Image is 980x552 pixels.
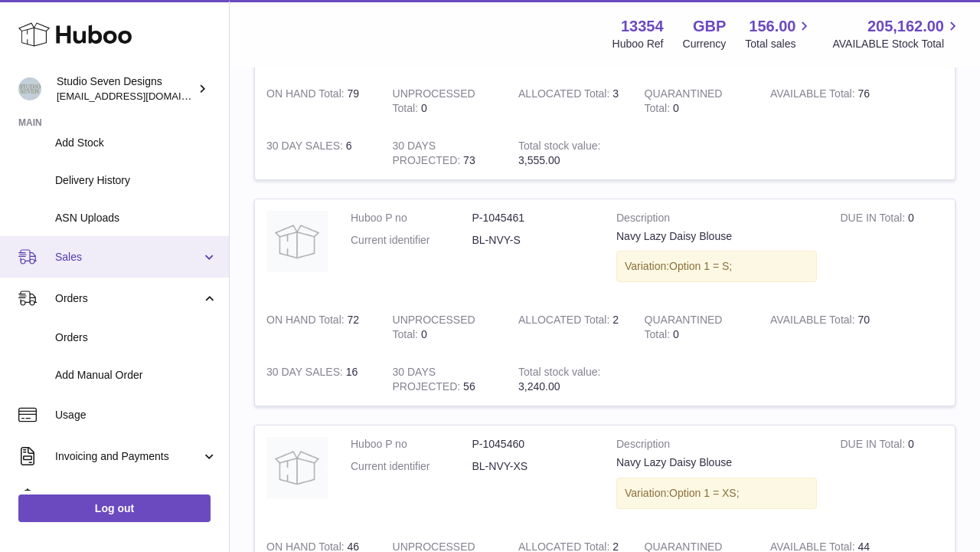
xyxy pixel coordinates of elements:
span: 0 [673,102,679,114]
dd: BL-NVY-XS [472,459,594,474]
div: Currency [683,37,727,51]
strong: 30 DAY SALES [266,366,346,382]
strong: Description [616,437,817,455]
div: Studio Seven Designs [57,74,194,103]
strong: Description [616,211,817,229]
img: contact.studiosevendesigns@gmail.com [18,77,41,100]
strong: ALLOCATED Total [518,87,612,103]
td: 73 [381,127,508,179]
strong: ALLOCATED Total [518,314,612,330]
td: 56 [381,353,508,406]
strong: 13354 [621,16,664,37]
strong: ON HAND Total [266,314,348,330]
dd: P-1045461 [472,211,594,225]
span: 0 [673,328,679,340]
dt: Huboo P no [351,437,472,452]
strong: 30 DAYS PROJECTED [393,140,464,170]
span: Usage [55,408,217,422]
span: Cases [55,491,217,505]
dt: Current identifier [351,233,472,248]
div: Variation: [616,251,817,282]
span: 156.00 [749,16,795,37]
strong: DUE IN Total [840,438,907,454]
span: Option 1 = S; [669,260,732,272]
a: 156.00 Total sales [745,16,813,51]
a: Log out [18,495,211,522]
span: Orders [55,330,217,345]
img: product image [266,437,328,498]
span: Total sales [745,37,813,51]
dt: Huboo P no [351,211,472,225]
td: 79 [255,75,381,127]
td: 0 [381,301,508,353]
td: 3 [507,75,633,127]
strong: Total stock value [518,140,600,156]
td: 70 [759,301,885,353]
strong: DUE IN Total [840,212,907,228]
strong: Total stock value [518,366,600,382]
td: 72 [255,301,381,353]
strong: QUARANTINED Total [645,87,723,118]
td: 0 [828,199,955,302]
td: 16 [255,353,381,406]
span: Add Stock [55,136,217,150]
dd: BL-NVY-S [472,233,594,248]
dd: P-1045460 [472,437,594,452]
div: Navy Lazy Daisy Blouse [616,455,817,470]
strong: AVAILABLE Total [770,87,857,103]
td: 2 [507,301,633,353]
a: 205,162.00 AVAILABLE Stock Total [832,16,962,51]
img: product image [266,211,328,272]
span: AVAILABLE Stock Total [832,37,962,51]
strong: AVAILABLE Total [770,314,857,330]
div: Huboo Ref [612,37,664,51]
strong: UNPROCESSED Total [393,87,475,118]
strong: ON HAND Total [266,87,348,103]
strong: UNPROCESSED Total [393,314,475,344]
span: 205,162.00 [867,16,944,37]
span: [EMAIL_ADDRESS][DOMAIN_NAME] [57,90,225,102]
span: 3,555.00 [518,154,560,166]
td: 0 [828,426,955,528]
span: 3,240.00 [518,380,560,393]
td: 76 [759,75,885,127]
span: ASN Uploads [55,211,217,225]
td: 0 [381,75,508,127]
strong: GBP [693,16,726,37]
strong: 30 DAYS PROJECTED [393,366,464,396]
div: Navy Lazy Daisy Blouse [616,229,817,244]
span: Invoicing and Payments [55,449,201,464]
span: Sales [55,250,201,264]
span: Orders [55,291,201,306]
strong: QUARANTINED Total [645,314,723,344]
dt: Current identifier [351,459,472,474]
span: Add Manual Order [55,368,217,383]
span: Delivery History [55,173,217,188]
span: Option 1 = XS; [669,487,739,499]
td: 6 [255,127,381,179]
div: Variation: [616,478,817,509]
strong: 30 DAY SALES [266,140,346,156]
